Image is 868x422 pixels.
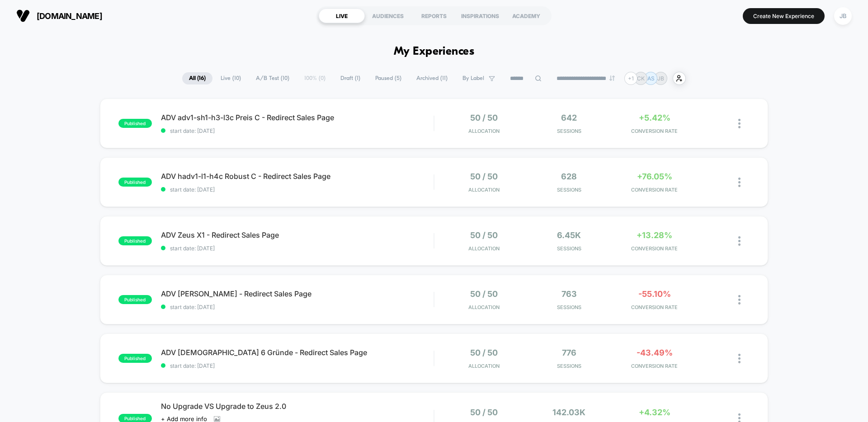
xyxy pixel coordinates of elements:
span: +4.32% [639,408,670,417]
span: Paused ( 5 ) [368,72,408,84]
div: + 1 [624,72,637,85]
span: start date: [DATE] [161,362,434,369]
img: end [609,75,615,81]
div: ACADEMY [503,9,549,23]
span: start date: [DATE] [161,127,434,134]
span: +76.05% [637,172,672,181]
span: published [118,354,152,363]
span: ADV adv1-sh1-h3-l3c Preis C - Redirect Sales Page [161,113,434,122]
img: close [738,236,741,246]
div: LIVE [319,9,365,23]
p: CK [637,75,645,82]
div: INSPIRATIONS [457,9,503,23]
span: 776 [562,348,576,357]
span: 763 [561,289,577,299]
span: Allocation [468,363,500,369]
p: AS [647,75,655,82]
span: +13.28% [637,230,672,240]
span: CONVERSION RATE [614,245,695,252]
span: Sessions [529,245,610,252]
span: Draft ( 1 ) [334,72,367,84]
span: All ( 16 ) [182,72,212,84]
span: 50 / 50 [470,230,498,240]
span: No Upgrade VS Upgrade to Zeus 2.0 [161,402,434,411]
button: JB [831,7,854,25]
span: Allocation [468,128,500,134]
span: start date: [DATE] [161,245,434,252]
button: Create New Experience [743,8,825,24]
span: Sessions [529,128,610,134]
span: CONVERSION RATE [614,304,695,310]
span: ADV hadv1-l1-h4c Robust C - Redirect Sales Page [161,172,434,181]
span: Allocation [468,304,500,310]
span: Sessions [529,304,610,310]
span: 50 / 50 [470,113,498,122]
span: published [118,295,152,304]
div: AUDIENCES [365,9,411,23]
span: 50 / 50 [470,172,498,181]
button: [DOMAIN_NAME] [14,9,105,23]
span: start date: [DATE] [161,304,434,310]
img: close [738,119,741,128]
span: -55.10% [638,289,671,299]
span: CONVERSION RATE [614,363,695,369]
span: published [118,119,152,128]
span: A/B Test ( 10 ) [249,72,296,84]
span: 642 [561,113,577,122]
div: JB [834,7,852,25]
img: Visually logo [16,9,30,23]
span: 628 [561,172,577,181]
span: published [118,178,152,187]
span: Live ( 10 ) [214,72,248,84]
span: 50 / 50 [470,348,498,357]
img: close [738,178,741,187]
p: JB [657,75,664,82]
span: -43.49% [637,348,673,357]
h1: My Experiences [394,45,475,58]
span: 50 / 50 [470,408,498,417]
span: Allocation [468,187,500,193]
span: published [118,236,152,245]
span: CONVERSION RATE [614,187,695,193]
div: REPORTS [411,9,457,23]
span: Allocation [468,245,500,252]
img: close [738,354,741,363]
span: By Label [462,75,484,82]
span: +5.42% [639,113,670,122]
span: Sessions [529,187,610,193]
span: 142.03k [552,408,585,417]
span: 50 / 50 [470,289,498,299]
span: Archived ( 11 ) [410,72,454,84]
span: [DOMAIN_NAME] [37,11,102,21]
span: Sessions [529,363,610,369]
span: start date: [DATE] [161,186,434,193]
img: close [738,295,741,305]
span: ADV [PERSON_NAME] - Redirect Sales Page [161,289,434,298]
span: CONVERSION RATE [614,128,695,134]
span: 6.45k [557,230,581,240]
span: ADV Zeus X1 - Redirect Sales Page [161,230,434,239]
span: ADV [DEMOGRAPHIC_DATA] 6 Gründe - Redirect Sales Page [161,348,434,357]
